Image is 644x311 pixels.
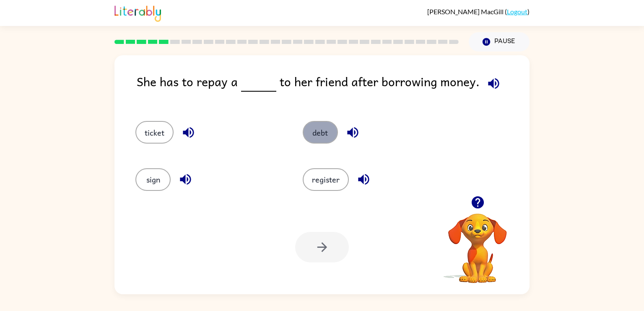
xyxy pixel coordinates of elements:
[137,72,530,104] div: She has to repay a to her friend after borrowing money.
[469,32,530,51] button: Pause
[303,168,349,191] button: register
[114,3,161,22] img: Literably
[427,8,530,15] div: ( )
[427,8,505,15] span: [PERSON_NAME] MacGill
[135,168,171,191] button: sign
[303,121,338,144] button: debt
[507,8,527,15] a: Logout
[135,121,174,144] button: ticket
[436,200,519,284] video: Your browser must support playing .mp4 files to use Literably. Please try using another browser.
